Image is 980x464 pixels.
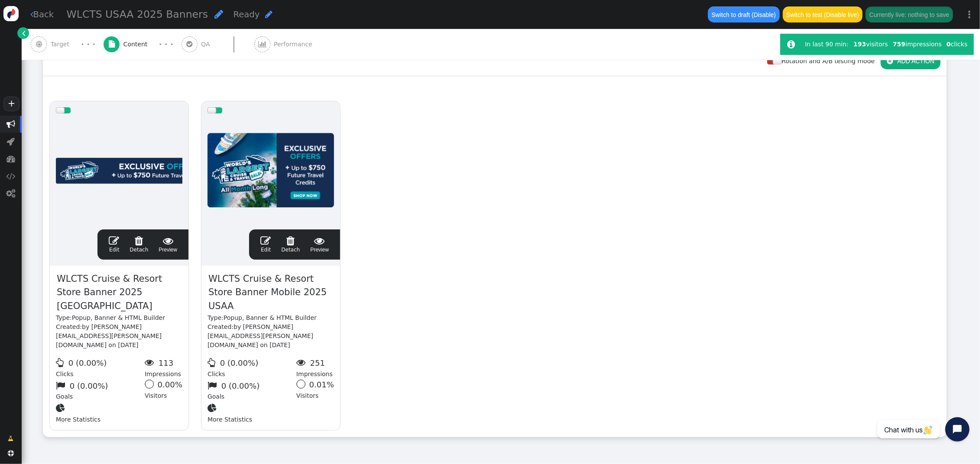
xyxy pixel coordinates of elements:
[866,6,953,22] button: Currently live: nothing to save
[208,272,334,314] span: WLCTS Cruise & Resort Store Banner Mobile 2025 USAA
[8,450,14,456] span: 
[310,235,329,254] span: Preview
[56,403,68,412] span: 
[947,41,951,48] b: 0
[887,58,893,64] span: 
[56,381,68,390] span: 
[8,434,14,443] span: 
[23,29,26,38] span: 
[159,235,177,246] span: 
[281,235,300,254] a: Detach
[893,41,942,48] span: impressions
[260,235,271,246] span: 
[274,40,316,49] span: Performance
[208,356,296,379] div: Clicks
[159,39,173,50] div: · · ·
[145,358,156,367] span: 
[56,322,182,350] div: Created:
[208,323,313,348] span: by [PERSON_NAME][EMAIL_ADDRESS][PERSON_NAME][DOMAIN_NAME] on [DATE]
[805,40,851,49] div: In last 90 min:
[70,381,108,390] span: 0 (0.00%)
[6,172,16,180] span: 
[104,29,182,60] a:  Content · · ·
[72,314,165,321] span: Popup, Banner & HTML Builder
[281,235,300,253] span: Detach
[17,27,29,39] a: 
[258,41,266,48] span: 
[68,358,107,367] span: 0 (0.00%)
[109,235,119,254] a: Edit
[145,356,182,379] div: Impressions
[893,41,905,48] b: 759
[158,380,182,389] span: 0.00%
[201,40,214,49] span: QA
[130,235,148,253] span: Detach
[36,41,42,48] span: 
[767,57,881,66] div: Rotation and A/B testing mode
[959,2,980,27] a: ⋮
[208,313,334,322] div: Type:
[56,379,145,402] div: Goals
[221,381,260,390] span: 0 (0.00%)
[56,401,145,424] div: More Statistics
[224,314,317,321] span: Popup, Banner & HTML Builder
[260,235,271,254] a: Edit
[7,137,15,146] span: 
[56,272,182,314] span: WLCTS Cruise & Resort Store Banner 2025 [GEOGRAPHIC_DATA]
[208,381,219,390] span: 
[145,379,182,402] div: Visitors
[708,6,779,22] button: Switch to draft (Disable)
[234,10,260,19] span: Ready
[783,6,863,22] button: Switch to test (Disable live)
[56,323,162,348] span: by [PERSON_NAME][EMAIL_ADDRESS][PERSON_NAME][DOMAIN_NAME] on [DATE]
[130,235,148,246] span: 
[67,8,208,20] span: WLCTS USAA 2025 Banners
[208,358,218,367] span: 
[30,10,33,19] span: 
[265,10,273,19] span: 
[6,120,15,129] span: 
[130,235,148,254] a: Detach
[186,41,192,48] span: 
[296,356,334,379] div: Impressions
[208,403,219,412] span: 
[281,235,300,246] span: 
[853,41,866,48] b: 193
[182,29,254,60] a:  QA
[51,40,73,49] span: Target
[208,322,334,350] div: Created:
[214,9,223,19] span: 
[309,380,334,389] span: 0.01%
[159,358,173,367] span: 113
[56,356,145,379] div: Clicks
[296,379,334,402] div: Visitors
[254,29,332,60] a:  Performance
[310,235,329,254] a: Preview
[56,358,66,367] span: 
[81,39,95,50] div: · · ·
[159,235,177,254] a: Preview
[947,41,967,48] span: clicks
[56,313,182,322] div: Type:
[3,6,19,21] img: logo-icon.svg
[30,8,54,21] a: Back
[881,53,941,69] button: ADD ACTION
[208,401,296,424] div: More Statistics
[31,29,104,60] a:  Target · · ·
[851,40,890,49] div: visitors
[2,431,20,446] a: 
[6,155,15,163] span: 
[208,379,296,402] div: Goals
[310,235,329,246] span: 
[310,358,325,367] span: 251
[159,235,177,254] span: Preview
[109,235,119,246] span: 
[296,358,308,367] span: 
[220,358,259,367] span: 0 (0.00%)
[3,97,19,111] a: +
[109,41,115,48] span: 
[787,40,795,49] span: 
[6,189,16,198] span: 
[123,40,151,49] span: Content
